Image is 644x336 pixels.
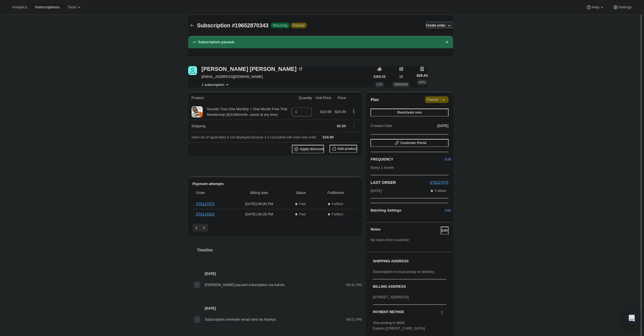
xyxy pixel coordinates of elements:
span: 08:41 PM [346,282,362,288]
span: Rosemary Treglia [188,66,197,75]
span: Reactivate now [397,110,422,115]
span: Edit [441,228,448,233]
div: [PERSON_NAME] [PERSON_NAME] [202,66,303,72]
span: 13 [399,75,403,79]
span: $19.99 [323,135,334,139]
span: Settings [618,5,632,9]
button: Help [583,3,608,11]
span: [EMAIL_ADDRESS][DOMAIN_NAME] [202,74,303,80]
span: Status [287,190,314,196]
span: Fulfillment [318,190,354,196]
span: | [440,97,440,102]
button: Edit [441,227,449,234]
th: Price [333,92,347,104]
h2: Payment attempts [193,181,357,187]
a: ST8116029 [196,212,215,216]
button: Settings [609,3,635,11]
span: $19.99 [320,110,331,114]
h2: Subscription paused. [198,39,235,45]
h2: Timeline [197,247,362,253]
button: [DATE] [437,122,449,130]
span: Paused [293,23,304,28]
span: Create order [426,23,446,28]
span: Help [592,5,599,9]
span: Subscriptions [35,5,60,9]
span: Subscription is local pickup or delivery. [373,270,435,274]
span: Fulfilled [332,202,343,206]
button: Edit [444,155,452,164]
span: Fulfilled [332,212,343,217]
button: Subscriptions [188,21,196,29]
h2: Plan [371,97,379,102]
button: Analytics [9,3,30,11]
h6: Batching Settings [371,208,447,213]
button: Apply discount [292,145,324,153]
button: 13 [397,73,405,81]
th: Order [193,187,233,199]
button: Create order [426,21,446,29]
button: Add [444,206,452,215]
span: Created Date [371,123,392,129]
h4: [DATE] [188,306,362,311]
span: $28.43 [417,73,428,78]
span: ORDERS [394,83,408,87]
button: Dismiss notification [443,38,451,46]
span: [STREET_ADDRESS] [373,295,409,299]
span: Fulfilled [435,189,446,193]
span: Analytics [12,5,27,9]
span: [DATE] · 06:28 PM [234,212,284,217]
span: Edit [445,157,451,162]
span: Sales tax (if applicable) is not displayed because it is calculated with each new order. [192,135,317,139]
span: [DATE] [437,124,449,128]
button: Shipping actions [349,122,358,128]
span: [PERSON_NAME] paused subscription via Admin. [205,283,286,287]
div: Sounds True One Monthly + One Month Free Trial [203,106,287,117]
button: Reactivate now [371,109,448,116]
button: Tools [64,3,85,11]
span: Recurring [273,23,287,28]
span: Visa ending in 8600 Expires [CREDIT_CARD_DATA] [373,321,425,330]
h2: FREQUENCY [371,157,447,162]
th: Quantity [290,92,314,104]
button: Add product [330,145,357,153]
a: ST8127975 [430,180,448,184]
nav: Pagination [193,224,357,232]
button: $369.58 [374,73,386,81]
button: ST8127975 [430,180,448,185]
span: Tools [67,5,76,9]
span: Billing date [234,190,284,196]
h4: [DATE] [188,271,362,277]
span: Paid [299,202,306,206]
img: product img [192,106,203,117]
span: Every 1 month [371,165,394,170]
span: Subscription reminder email sent via Klaviyo. [205,317,277,321]
span: Subscription #19652870343 [197,22,268,28]
small: Membership ($19.99/month. cancel at any time) [207,113,278,117]
span: Apply discount [300,147,324,151]
h2: LAST ORDER [371,180,430,185]
span: $0.00 [337,124,346,128]
span: $369.58 [374,75,386,79]
button: Subscriptions [32,3,63,11]
a: ST8127975 [196,202,215,206]
span: Add product [337,147,357,151]
span: Add [445,208,451,213]
th: Unit Price [314,92,333,104]
h3: SHIPPING ADDRESS [373,258,446,264]
h3: PAYMENT METHOD [373,310,404,317]
span: 06:01 PM [346,317,362,322]
span: [DATE] [371,188,382,194]
div: Open Intercom Messenger [625,311,638,325]
button: Product actions [349,108,358,114]
span: LTV [377,83,382,87]
span: Customer Portal [400,141,426,145]
span: Paid [299,212,306,217]
button: Customer Portal [371,139,448,147]
th: Product [188,92,290,104]
h3: Notes [371,227,440,234]
th: Shipping [188,120,290,132]
span: [DATE] · 06:00 PM [234,201,284,207]
span: AOV [418,80,425,84]
span: No notes from customer [371,238,409,242]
